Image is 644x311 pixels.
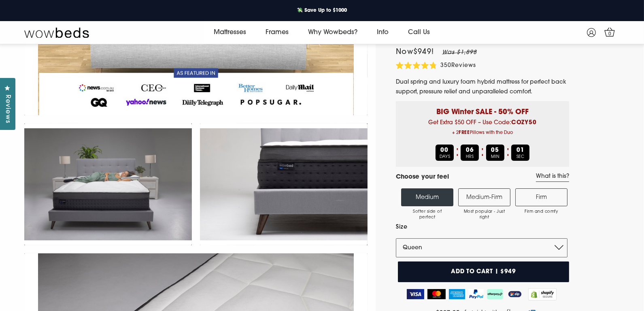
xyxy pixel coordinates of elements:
[442,50,477,56] em: Was $1,898
[402,128,563,138] span: + 2 Pillows with the Duo
[468,289,484,299] img: PayPal Logo
[396,222,567,232] label: Size
[398,261,569,282] button: Add to cart | $949
[401,188,453,206] label: Medium
[536,173,569,182] a: What is this?
[449,289,465,299] img: American Express Logo
[256,21,298,44] a: Frames
[396,173,449,182] h4: Choose your feel
[520,209,563,215] span: Firm and comfy
[458,188,510,206] label: Medium-Firm
[511,120,537,126] b: COZY50
[606,30,614,38] span: 0
[487,289,503,299] img: AfterPay Logo
[516,147,525,153] b: 01
[506,289,523,299] img: ZipPay Logo
[407,289,424,299] img: Visa Logo
[466,147,474,153] b: 06
[528,288,557,300] img: Shopify secure badge
[398,21,440,44] a: Call Us
[427,289,446,299] img: MasterCard Logo
[491,147,499,153] b: 05
[603,25,617,39] a: 0
[451,63,476,69] span: Reviews
[515,188,567,206] label: Firm
[486,145,504,161] div: MIN
[204,21,256,44] a: Mattresses
[24,27,89,38] img: Wow Beds Logo
[402,101,563,118] p: BIG Winter SALE - 50% OFF
[367,21,398,44] a: Info
[459,131,470,135] b: FREE
[396,49,434,56] span: Now $949 !
[396,79,566,95] span: Dual spring and luxury foam hybrid mattress for perfect back support, pressure relief and unparal...
[463,209,506,220] span: Most popular - Just right
[440,63,451,69] span: 350
[402,120,563,138] span: Get Extra $50 OFF – Use Code:
[461,145,479,161] div: HRS
[436,145,454,161] div: DAYS
[511,145,529,161] div: SEC
[396,61,476,71] div: 350Reviews
[291,5,354,16] a: 💸 Save Up to $1000
[298,21,367,44] a: Why Wowbeds?
[440,147,448,153] b: 00
[406,209,449,220] span: Softer side of perfect
[2,95,13,123] span: Reviews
